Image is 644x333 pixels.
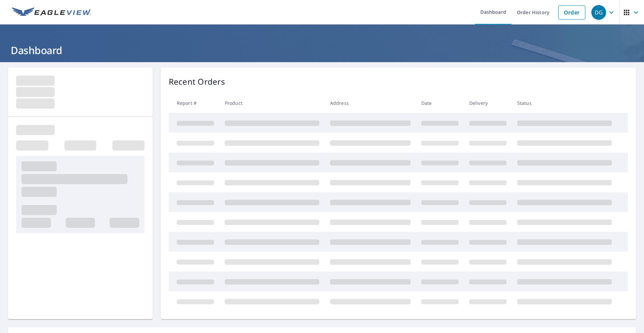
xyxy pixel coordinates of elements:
a: Order [558,5,585,19]
th: Product [219,93,325,113]
p: Recent Orders [169,76,225,88]
h1: Dashboard [8,43,636,57]
th: Status [512,93,617,113]
th: Report # [169,93,219,113]
img: EV Logo [12,7,91,17]
div: DG [591,5,606,20]
th: Address [325,93,416,113]
th: Date [416,93,464,113]
th: Delivery [464,93,512,113]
